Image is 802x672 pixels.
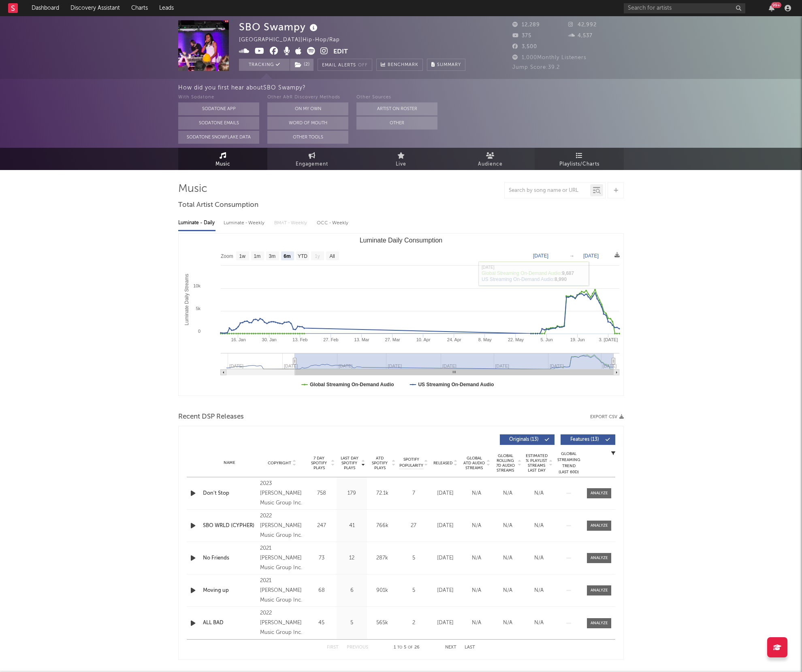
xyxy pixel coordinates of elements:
[494,619,521,627] div: N/A
[769,5,774,11] button: 99+
[178,216,215,230] div: Luminate - Daily
[512,44,537,49] span: 3,500
[463,489,490,498] div: N/A
[512,65,560,70] span: Jump Score: 39.2
[327,645,339,650] button: First
[463,554,490,562] div: N/A
[541,337,553,342] text: 5. Jun
[178,131,259,144] button: Sodatone Snowflake Data
[432,587,459,595] div: [DATE]
[203,554,256,562] div: No Friends
[512,55,587,60] span: 1,000 Monthly Listeners
[290,59,314,71] span: ( 2 )
[369,587,395,595] div: 901k
[178,102,259,115] button: Sodatone App
[267,102,348,115] button: On My Own
[505,437,542,442] span: Originals ( 13 )
[239,35,349,45] div: [GEOGRAPHIC_DATA] | Hip-Hop/Rap
[590,415,624,419] button: Export CSV
[525,554,552,562] div: N/A
[463,456,485,470] span: Global ATD Audio Streams
[203,522,256,530] a: SBO WRLD (CYPHER)
[525,587,552,595] div: N/A
[268,461,291,466] span: Copyright
[178,148,267,170] a: Music
[215,159,230,169] span: Music
[771,2,781,8] div: 99 +
[463,587,490,595] div: N/A
[624,3,745,13] input: Search for artists
[221,253,233,259] text: Zoom
[385,337,400,342] text: 27. Mar
[408,646,413,649] span: of
[260,479,304,508] div: 2023 [PERSON_NAME] Music Group Inc.
[583,253,599,259] text: [DATE]
[239,253,246,259] text: 1w
[308,522,335,530] div: 247
[339,587,365,595] div: 6
[432,489,459,498] div: [DATE]
[284,253,290,259] text: 6m
[369,619,395,627] div: 565k
[559,159,599,169] span: Playlists/Charts
[308,587,335,595] div: 68
[500,434,555,445] button: Originals(13)
[399,489,428,498] div: 7
[178,412,244,422] span: Recent DSP Releases
[535,148,624,170] a: Playlists/Charts
[203,460,256,466] div: Name
[478,337,492,342] text: 8. May
[178,83,802,93] div: How did you first hear about SBO Swampy ?
[260,511,304,540] div: 2022 [PERSON_NAME] Music Group Inc.
[494,489,521,498] div: N/A
[433,461,452,466] span: Released
[432,619,459,627] div: [DATE]
[317,216,349,230] div: OCC - Weekly
[318,59,372,71] button: Email AlertsOff
[399,457,423,469] span: Spotify Popularity
[315,253,320,259] text: 1y
[267,148,356,170] a: Engagement
[432,522,459,530] div: [DATE]
[356,93,437,102] div: Other Sources
[178,93,259,102] div: With Sodatone
[178,200,258,210] span: Total Artist Consumption
[557,451,581,475] div: Global Streaming Trend (Last 60D)
[203,587,256,595] a: Moving up
[463,522,490,530] div: N/A
[396,159,406,169] span: Live
[599,337,618,342] text: 3. [DATE]
[568,22,597,28] span: 42,992
[369,456,390,470] span: ATD Spotify Plays
[437,63,461,67] span: Summary
[203,489,256,498] div: Don't Stop
[203,619,256,627] div: ALL BAD
[184,274,190,325] text: Luminate Daily Streams
[570,253,574,259] text: →
[512,33,531,38] span: 375
[360,237,443,244] text: Luminate Daily Consumption
[239,59,290,71] button: Tracking
[308,554,335,562] div: 73
[566,437,603,442] span: Features ( 13 )
[478,159,503,169] span: Audience
[568,33,593,38] span: 4,537
[533,253,548,259] text: [DATE]
[260,608,304,638] div: 2022 [PERSON_NAME] Music Group Inc.
[525,453,548,473] span: Estimated % Playlist Streams Last Day
[397,646,402,649] span: to
[267,131,348,144] button: Other Tools
[231,337,245,342] text: 16. Jan
[267,93,348,102] div: Other A&R Discovery Methods
[198,329,200,334] text: 0
[494,453,516,473] span: Global Rolling 7D Audio Streams
[260,576,304,605] div: 2021 [PERSON_NAME] Music Group Inc.
[369,489,395,498] div: 72.1k
[298,253,307,259] text: YTD
[416,337,431,342] text: 10. Apr
[269,253,276,259] text: 3m
[339,456,360,470] span: Last Day Spotify Plays
[525,489,552,498] div: N/A
[323,337,338,342] text: 27. Feb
